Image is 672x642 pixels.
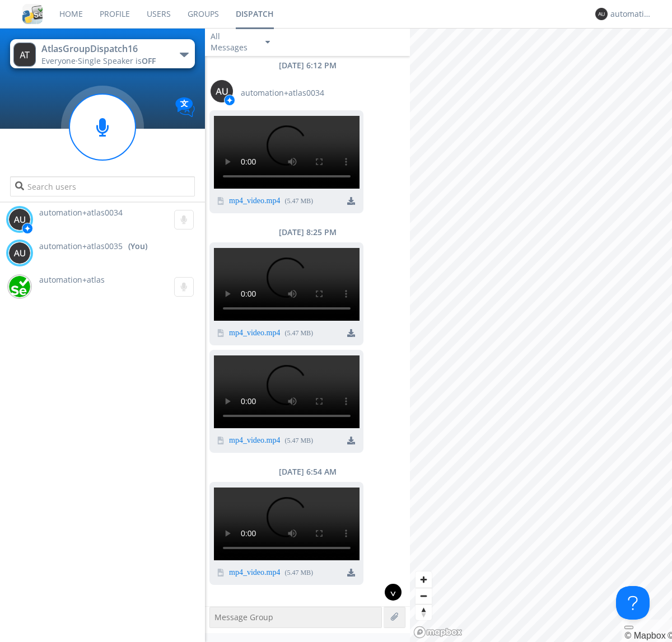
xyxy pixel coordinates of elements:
img: 373638.png [8,242,31,264]
a: mp4_video.mp4 [229,329,280,338]
img: download media button [347,329,355,337]
iframe: Toggle Customer Support [616,586,650,620]
div: [DATE] 8:25 PM [205,227,410,238]
div: AtlasGroupDispatch16 [41,43,167,55]
img: video icon [217,197,225,205]
img: 373638.png [13,43,36,67]
img: video icon [217,437,225,444]
div: ^ [385,584,402,601]
span: automation+atlas0034 [241,87,324,99]
img: download media button [347,569,355,577]
div: Everyone · [41,55,167,67]
input: Search users [10,176,194,196]
img: cddb5a64eb264b2086981ab96f4c1ba7 [22,4,43,24]
div: All Messages [211,31,255,53]
div: [DATE] 6:12 PM [205,60,410,71]
img: download media button [347,437,355,444]
button: Zoom in [416,571,432,588]
div: (You) [128,241,147,252]
div: ( 5.47 MB ) [284,329,313,338]
div: ( 5.47 MB ) [284,568,313,578]
a: mp4_video.mp4 [229,569,280,578]
span: automation+atlas [39,274,105,285]
div: ( 5.47 MB ) [284,436,313,446]
a: mp4_video.mp4 [229,197,280,206]
button: Reset bearing to north [416,604,432,620]
span: OFF [142,55,156,66]
img: d2d01cd9b4174d08988066c6d424eccd [8,275,31,298]
img: 373638.png [211,80,233,102]
div: automation+atlas0035 [610,8,652,20]
span: automation+atlas0034 [39,207,123,218]
img: 373638.png [595,8,608,20]
a: Mapbox [624,631,665,640]
img: Translation enabled [175,97,195,117]
a: Mapbox logo [413,626,463,639]
img: download media button [347,197,355,205]
span: automation+atlas0035 [39,241,123,252]
button: Toggle attribution [624,626,633,629]
img: caret-down-sm.svg [265,41,270,44]
img: 373638.png [8,208,31,231]
button: AtlasGroupDispatch16Everyone·Single Speaker isOFF [10,39,194,68]
button: Zoom out [416,588,432,604]
img: video icon [217,329,225,337]
a: mp4_video.mp4 [229,437,280,446]
div: ( 5.47 MB ) [284,196,313,206]
div: [DATE] 6:54 AM [205,466,410,477]
span: Single Speaker is [78,55,156,66]
img: video icon [217,569,225,577]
